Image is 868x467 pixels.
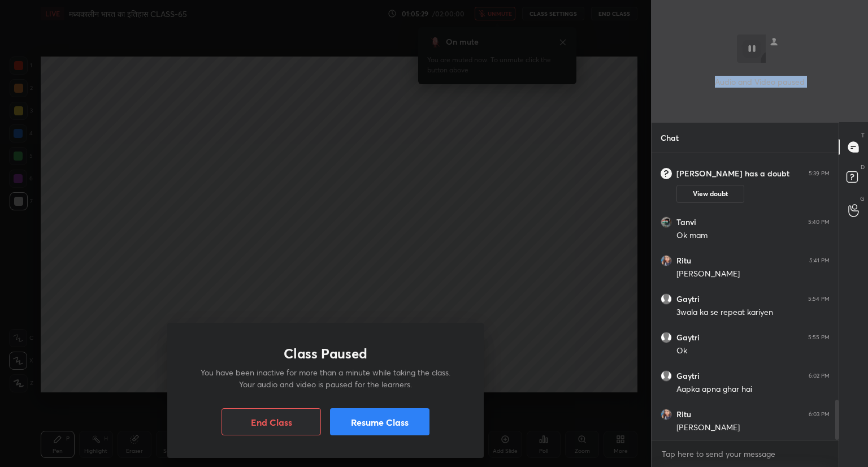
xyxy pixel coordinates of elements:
p: Audio and Video paused [715,76,805,88]
img: b3e17fc170ba473c9178a9ca45c5c4fe.jpg [661,217,672,228]
div: 5:39 PM [809,170,830,177]
div: 5:41 PM [809,257,830,264]
button: View doubt [676,185,744,203]
p: D [861,163,865,171]
h6: [PERSON_NAME] has a doubt [676,168,789,179]
div: 5:55 PM [808,334,830,341]
div: grid [652,153,839,440]
div: 3wala ka se repeat kariyen [676,307,830,318]
div: 6:03 PM [809,411,830,418]
h6: Ritu [676,409,691,420]
button: End Class [222,408,321,435]
img: 7e217055d991417f97beb5d359401439.jpg [661,255,672,266]
div: [PERSON_NAME] [676,422,830,434]
p: G [860,194,865,203]
p: Chat [652,123,688,153]
div: 5:54 PM [808,296,830,302]
img: default.png [661,293,672,305]
img: default.png [661,370,672,382]
div: [PERSON_NAME] [676,269,830,280]
div: Ok [676,345,830,357]
h6: Ritu [676,256,691,266]
h6: Tanvi [676,217,696,227]
h6: Gaytri [676,294,700,304]
div: Ok mam [676,230,830,241]
p: T [861,131,865,140]
div: Aapka apna ghar hai [676,384,830,395]
button: Resume Class [330,408,429,435]
div: 5:40 PM [808,219,830,226]
h1: Class Paused [284,345,367,362]
h6: Gaytri [676,332,700,343]
h6: Gaytri [676,371,700,381]
img: default.png [661,332,672,343]
div: 6:02 PM [809,373,830,379]
p: You have been inactive for more than a minute while taking the class. Your audio and video is pau... [194,366,457,390]
img: 7e217055d991417f97beb5d359401439.jpg [661,409,672,420]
